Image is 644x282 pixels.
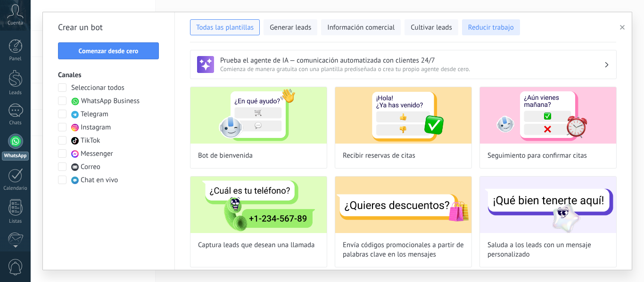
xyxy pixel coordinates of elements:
[81,123,111,132] span: Instagram
[220,56,604,65] h3: Prueba el agente de IA — comunicación automatizada con clientes 24/7
[220,65,604,73] span: Comienza de manera gratuita con una plantilla prediseñada o crea tu propio agente desde cero.
[2,120,29,126] div: Chats
[264,19,317,35] button: Generar leads
[81,176,118,185] span: Chat en vivo
[71,83,124,93] span: Seleccionar todos
[327,23,395,32] span: Información comercial
[487,241,609,259] span: Saluda a los leads con un mensaje personalizado
[198,241,315,250] span: Captura leads que desean una llamada
[81,162,100,172] span: Correo
[81,149,113,159] span: Messenger
[190,87,327,144] img: Bot de bienvenida
[2,90,29,96] div: Leads
[190,177,327,233] img: Captura leads que desean una llamada
[487,151,587,161] span: Seguimiento para confirmar citas
[196,23,254,32] span: Todas las plantillas
[2,218,29,225] div: Listas
[58,42,159,59] button: Comenzar desde cero
[462,19,520,35] button: Reducir trabajo
[411,23,452,32] span: Cultivar leads
[343,151,415,161] span: Recibir reservas de citas
[270,23,311,32] span: Generar leads
[81,136,100,145] span: TikTok
[81,110,108,119] span: Telegram
[321,19,401,35] button: Información comercial
[468,23,514,32] span: Reducir trabajo
[198,151,253,161] span: Bot de bienvenida
[405,19,458,35] button: Cultivar leads
[58,20,159,35] h2: Crear un bot
[79,48,139,54] span: Comenzar desde cero
[2,185,29,192] div: Calendario
[2,152,29,161] div: WhatsApp
[343,241,464,259] span: Envía códigos promocionales a partir de palabras clave en los mensajes
[190,19,260,35] button: Todas las plantillas
[81,97,140,106] span: WhatsApp Business
[480,177,616,233] img: Saluda a los leads con un mensaje personalizado
[335,177,471,233] img: Envía códigos promocionales a partir de palabras clave en los mensajes
[335,87,471,144] img: Recibir reservas de citas
[58,71,159,80] h3: Canales
[2,56,29,62] div: Panel
[480,87,616,144] img: Seguimiento para confirmar citas
[8,20,23,26] span: Cuenta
